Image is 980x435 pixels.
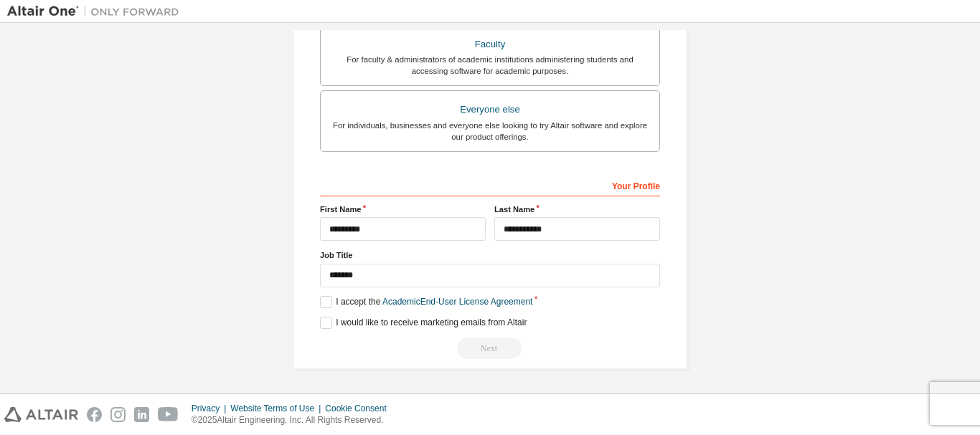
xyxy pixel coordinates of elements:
img: youtube.svg [158,407,179,422]
div: Faculty [329,34,651,54]
label: Job Title [320,249,660,261]
div: Website Terms of Use [230,403,325,414]
label: First Name [320,204,486,215]
div: Everyone else [329,100,651,120]
label: Last Name [494,204,660,215]
div: For faculty & administrators of academic institutions administering students and accessing softwa... [329,54,651,77]
a: Academic End-User License Agreement [382,297,532,307]
div: For individuals, businesses and everyone else looking to try Altair software and explore our prod... [329,120,651,143]
img: instagram.svg [110,407,126,422]
p: © 2025 Altair Engineering, Inc. All Rights Reserved. [192,414,395,426]
img: altair_logo.svg [4,407,78,422]
div: Privacy [192,403,230,414]
img: Altair One [7,4,187,19]
img: facebook.svg [87,407,102,422]
div: Cookie Consent [325,403,395,414]
div: Email already exists [320,338,660,359]
div: Your Profile [320,173,660,196]
img: linkedin.svg [134,407,149,422]
label: I would like to receive marketing emails from Altair [320,317,527,329]
label: I accept the [320,296,532,308]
